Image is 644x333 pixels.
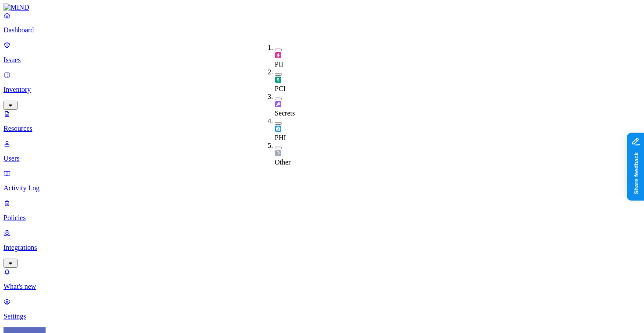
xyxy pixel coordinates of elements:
img: MIND [4,4,29,11]
a: Integrations [4,229,640,266]
span: Secrets [275,109,295,117]
a: Issues [4,41,640,64]
p: Issues [4,56,640,64]
a: Dashboard [4,11,640,34]
p: Policies [4,214,640,222]
p: Dashboard [4,26,640,34]
p: Inventory [4,86,640,94]
span: Other [275,158,290,166]
p: Activity Log [4,184,640,192]
a: MIND [4,4,640,11]
img: pii [275,52,282,59]
img: secret [275,101,282,108]
img: pci [275,76,282,83]
p: What's new [4,283,640,291]
a: What's new [4,268,640,291]
span: PCI [275,85,286,92]
a: Activity Log [4,169,640,192]
p: Settings [4,312,640,320]
a: Settings [4,298,640,320]
span: PII [275,60,283,68]
img: other [275,150,282,157]
p: Integrations [4,244,640,252]
img: phi [275,125,282,132]
p: Resources [4,125,640,133]
a: Users [4,140,640,162]
a: Resources [4,110,640,133]
a: Inventory [4,71,640,109]
p: Users [4,154,640,162]
a: Policies [4,199,640,222]
span: PHI [275,134,286,141]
